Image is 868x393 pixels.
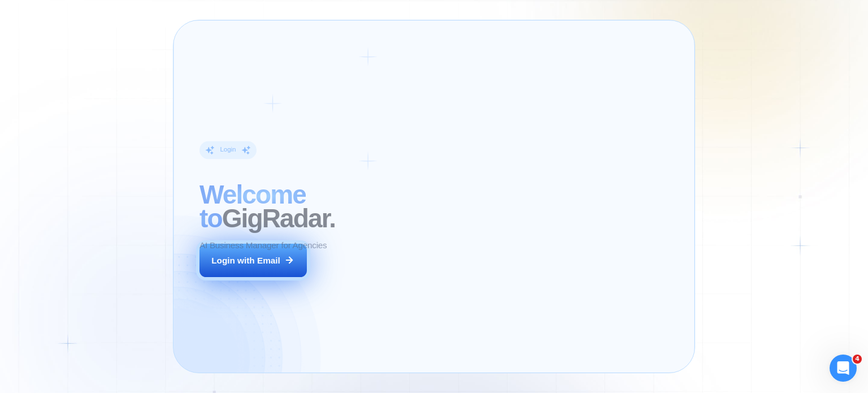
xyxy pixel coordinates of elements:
div: Login [220,146,236,154]
p: AI Business Manager for Agencies [199,239,327,251]
h2: The next generation of lead generation. [418,184,673,232]
p: Previously, we had a 5% to 7% reply rate on Upwork, but now our sales increased by 17%-20%. This ... [431,290,660,338]
button: Login with Email [199,244,307,278]
span: 4 [853,355,862,364]
h2: ‍ GigRadar. [199,183,397,230]
span: Welcome to [199,180,306,233]
div: Digital Agency [489,270,537,279]
div: Login with Email [211,254,280,266]
iframe: Intercom live chat [830,355,857,382]
div: [PERSON_NAME] [467,256,549,266]
div: CEO [467,270,483,279]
